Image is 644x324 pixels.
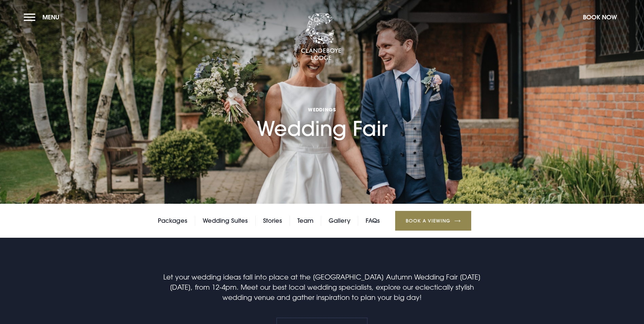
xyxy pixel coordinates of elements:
a: Team [297,216,313,226]
span: Weddings [257,106,388,113]
span: Menu [42,13,59,21]
a: Book a Viewing [395,211,471,231]
button: Menu [24,10,63,24]
a: Gallery [329,216,350,226]
p: Let your wedding ideas fall into place at the [GEOGRAPHIC_DATA] Autumn Wedding Fair [DATE][DATE],... [160,272,483,302]
a: Packages [158,216,187,226]
a: Wedding Suites [203,216,248,226]
button: Book Now [579,10,620,24]
a: Stories [263,216,282,226]
img: Clandeboye Lodge [301,13,342,61]
a: FAQs [366,216,380,226]
h1: Wedding Fair [257,67,388,141]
